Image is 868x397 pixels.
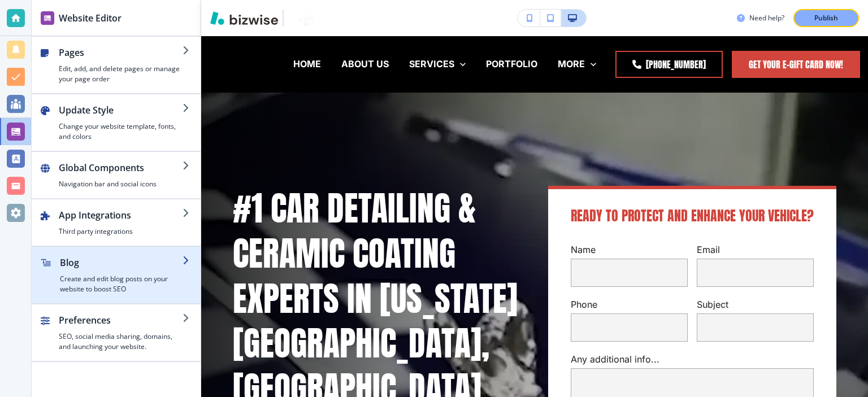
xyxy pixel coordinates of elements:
h2: Website Editor [59,11,121,25]
h4: Create and edit blog posts on your website to boost SEO [60,274,183,294]
h2: Preferences [59,313,183,327]
h3: Need help? [749,13,784,23]
p: ABOUT US [341,58,389,71]
p: SERVICES [409,58,454,71]
button: App IntegrationsThird party integrations [32,199,201,246]
span: Ready to Protect and Enhance Your Vehicle? [571,206,814,226]
h4: Edit, add, and delete pages or manage your page order [59,64,183,84]
a: Get Your E-Gift Card Now! [732,51,860,78]
p: Any additional info... [571,353,814,366]
p: MORE [558,58,585,71]
button: Update StyleChange your website template, fonts, and colors [32,94,201,151]
button: PreferencesSEO, social media sharing, domains, and launching your website. [32,304,201,361]
h2: Update Style [59,103,183,117]
h4: SEO, social media sharing, domains, and launching your website. [59,331,183,352]
p: HOME [293,58,321,71]
h2: App Integrations [59,208,183,222]
img: editor icon [41,11,54,25]
h4: Change your website template, fonts, and colors [59,121,183,142]
img: Your Logo [288,11,319,25]
p: Name [571,243,688,256]
h2: Global Components [59,161,183,174]
button: Publish [793,9,859,27]
p: Phone [571,298,688,311]
p: Publish [814,13,838,23]
h2: Blog [60,256,183,269]
h4: Third party integrations [59,226,183,237]
p: PORTFOLIO [486,58,537,71]
p: Subject [697,298,814,311]
button: BlogCreate and edit blog posts on your website to boost SEO [32,247,201,303]
button: PagesEdit, add, and delete pages or manage your page order [32,37,201,93]
p: Email [697,243,814,256]
h2: Pages [59,46,183,59]
button: Global ComponentsNavigation bar and social icons [32,152,201,198]
a: [PHONE_NUMBER] [615,51,723,78]
img: Bizwise Logo [210,11,278,25]
h4: Navigation bar and social icons [59,179,183,189]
